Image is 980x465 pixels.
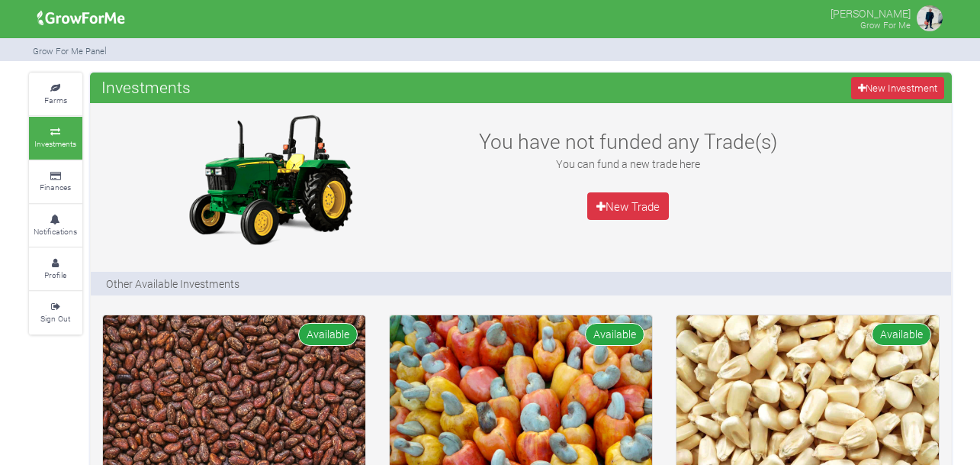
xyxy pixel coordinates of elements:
[34,226,77,237] small: Notifications
[872,323,931,345] span: Available
[33,45,107,57] small: Grow For Me Panel
[29,292,82,334] a: Sign Out
[298,323,358,345] span: Available
[860,19,911,31] small: Grow For Me
[44,270,66,280] small: Profile
[34,138,76,149] small: Investments
[29,248,82,290] a: Profile
[29,205,82,247] a: Notifications
[40,182,71,192] small: Finances
[29,117,82,159] a: Investments
[851,77,943,99] a: New Investment
[585,323,644,345] span: Available
[106,276,239,292] p: Other Available Investments
[29,161,82,203] a: Finances
[463,156,794,172] p: You can fund a new trade here
[914,3,945,34] img: growforme image
[831,3,911,21] p: [PERSON_NAME]
[463,129,794,153] h3: You have not funded any Trade(s)
[175,111,365,248] img: growforme image
[587,192,670,220] a: New Trade
[32,3,130,34] img: growforme image
[44,95,67,105] small: Farms
[40,313,70,324] small: Sign Out
[29,73,82,115] a: Farms
[98,72,194,102] span: Investments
